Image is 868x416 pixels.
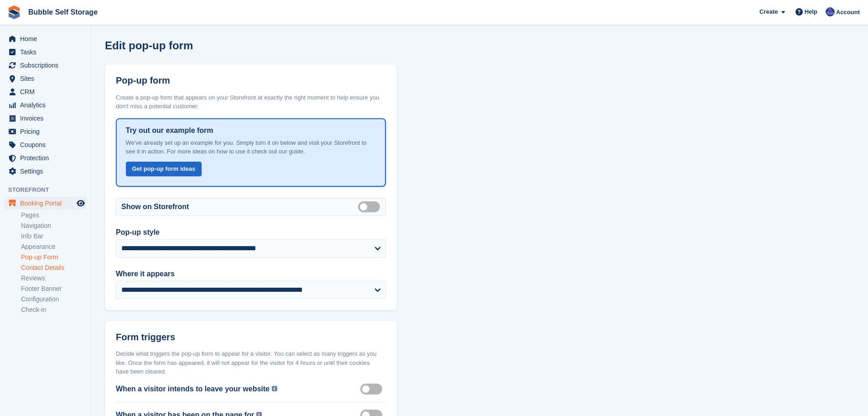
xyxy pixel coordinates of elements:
a: menu [5,72,86,85]
a: Footer Banner [21,284,86,293]
span: Storefront [8,185,91,195]
div: Create a pop-up form that appears on your Storefront at exactly the right moment to help ensure y... [116,93,386,111]
span: Create [759,7,778,16]
a: menu [5,99,86,111]
label: Where it appears [116,269,386,279]
label: Pop-up style [116,227,386,238]
div: Decide what triggers the pop-up form to appear for a visitor. You can select as many triggers as ... [116,349,386,376]
a: menu [5,197,86,210]
h2: Pop-up form [116,75,170,86]
a: menu [5,32,86,45]
a: Get pop-up form ideas [126,162,202,177]
span: Settings [20,165,75,178]
label: When a visitor intends to leave your website [116,384,270,395]
label: Time on page enabled [360,414,386,416]
a: menu [5,46,86,58]
div: Show on Storefront [116,198,386,216]
span: Protection [20,152,75,164]
a: menu [5,138,86,151]
span: Coupons [20,138,75,151]
h2: Form triggers [116,332,175,342]
a: Configuration [21,295,86,304]
span: Subscriptions [20,59,75,72]
span: Tasks [20,46,75,58]
a: Pages [21,211,86,220]
a: Appearance [21,242,86,251]
a: Bubble Self Storage [25,5,101,20]
span: Home [20,32,75,45]
a: menu [5,59,86,72]
span: Sites [20,72,75,85]
span: Account [836,8,860,17]
a: Navigation [21,221,86,230]
a: Info Bar [21,232,86,241]
a: Preview store [75,198,86,209]
a: menu [5,112,86,125]
label: Enabled [358,206,384,207]
label: Exit intent enabled [360,388,386,390]
span: Booking Portal [20,197,75,210]
span: Help [805,7,817,16]
a: menu [5,165,86,178]
a: Contact Details [21,263,86,272]
p: We've already set up an example for you. Simply turn it on below and visit your Storefront to see... [126,138,376,156]
a: Check-in [21,305,86,314]
img: icon-info-grey-7440780725fd019a000dd9b08b2336e03edf1995a4989e88bcd33f0948082b44.svg [272,386,277,391]
h3: Try out our example form [126,126,376,135]
span: Invoices [20,112,75,125]
img: Stuart Jackson [826,7,835,16]
a: menu [5,125,86,138]
a: menu [5,152,86,164]
a: Reviews [21,274,86,283]
a: menu [5,85,86,98]
img: stora-icon-8386f47178a22dfd0bd8f6a31ec36ba5ce8667c1dd55bd0f319d3a0aa187defe.svg [7,5,21,19]
span: Analytics [20,99,75,111]
a: Pop-up Form [21,253,86,262]
span: Pricing [20,125,75,138]
span: CRM [20,85,75,98]
h1: Edit pop-up form [105,39,193,52]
